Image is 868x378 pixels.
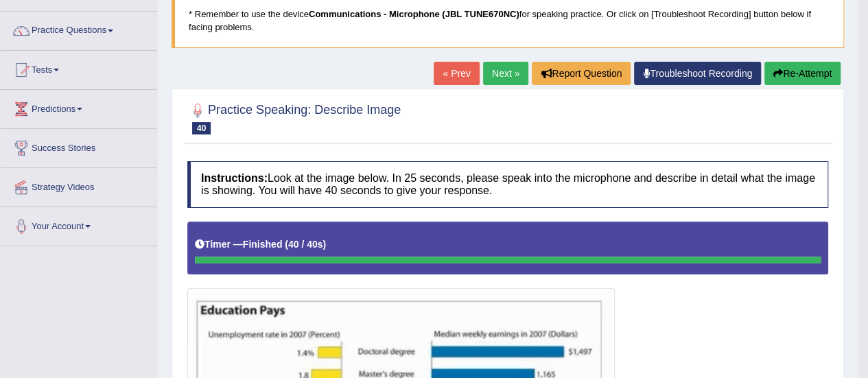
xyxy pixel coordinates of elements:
[1,207,157,241] a: Your Account
[195,239,326,250] h5: Timer —
[1,90,157,124] a: Predictions
[243,239,283,250] b: Finished
[532,62,631,85] button: Report Question
[187,100,401,134] h2: Practice Speaking: Describe Image
[1,12,157,46] a: Practice Questions
[434,62,479,85] a: « Prev
[1,51,157,85] a: Tests
[1,168,157,202] a: Strategy Videos
[634,62,761,85] a: Troubleshoot Recording
[1,129,157,163] a: Success Stories
[288,239,323,250] b: 40 / 40s
[323,239,327,250] b: )
[192,122,211,134] span: 40
[764,62,841,85] button: Re-Attempt
[483,62,528,85] a: Next »
[285,239,288,250] b: (
[309,9,519,19] b: Communications - Microphone (JBL TUNE670NC)
[187,161,828,207] h4: Look at the image below. In 25 seconds, please speak into the microphone and describe in detail w...
[201,172,268,184] b: Instructions:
